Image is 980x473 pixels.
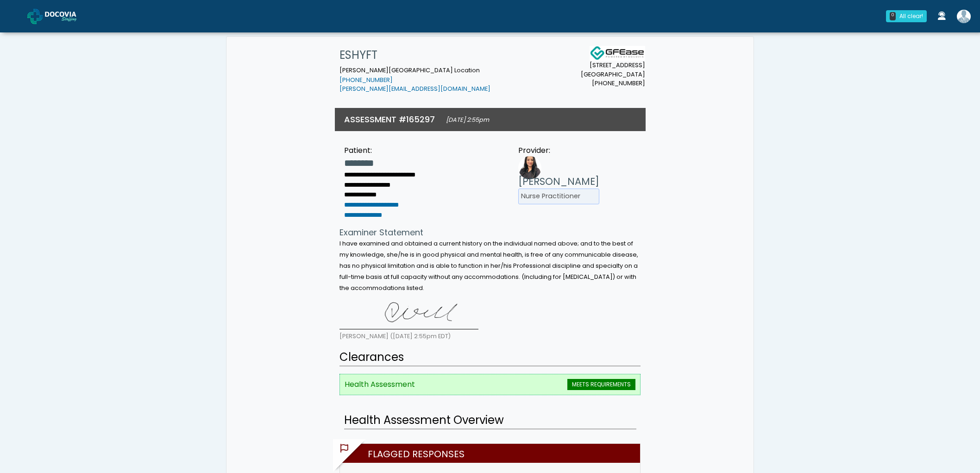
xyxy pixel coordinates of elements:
h3: ASSESSMENT #165297 [344,114,435,125]
small: [PERSON_NAME][GEOGRAPHIC_DATA] Location [339,66,490,93]
div: Provider: [518,145,599,156]
li: Nurse Practitioner [518,189,599,204]
small: [STREET_ADDRESS] [GEOGRAPHIC_DATA] [PHONE_NUMBER] [581,61,645,88]
img: Docovia Staffing Logo [590,46,645,61]
small: [PERSON_NAME] ([DATE] 2:55pm EDT) [339,332,451,340]
div: Patient: [344,145,415,156]
img: Docovia [27,9,43,24]
div: 0 [890,12,896,20]
a: 0 All clear! [880,6,932,26]
img: Docovia [45,12,91,21]
small: [DATE] 2:55pm [446,116,489,124]
h1: ESHYFT [339,46,490,64]
h2: Health Assessment Overview [344,412,636,429]
img: Rachel Elazary [957,10,971,23]
img: 3SQQ04AAAAGSURBVAMAMnfPK10gF1AAAAAASUVORK5CYII= [339,297,478,329]
h3: [PERSON_NAME] [518,175,599,189]
a: [PHONE_NUMBER] [339,76,393,84]
div: All clear! [899,12,923,20]
small: I have examined and obtained a current history on the individual named above; and to the best of ... [339,240,638,292]
a: Docovia [27,1,91,31]
h4: Examiner Statement [339,227,641,238]
span: MEETS REQUIREMENTS [567,379,635,390]
img: Provider image [518,156,541,179]
a: [PERSON_NAME][EMAIL_ADDRESS][DOMAIN_NAME] [339,85,490,93]
h2: Clearances [339,349,641,366]
h2: Flagged Responses [345,444,640,463]
li: Health Assessment [339,374,641,395]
